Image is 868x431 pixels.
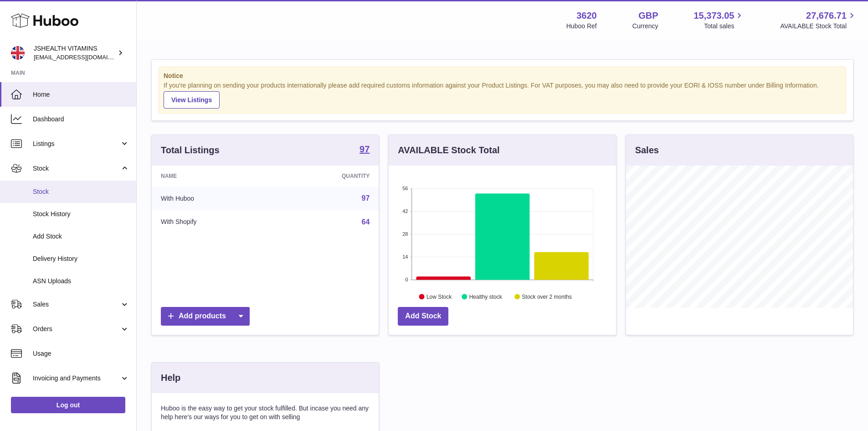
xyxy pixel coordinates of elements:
a: View Listings [164,91,220,109]
strong: 97 [360,145,370,154]
a: 97 [360,145,370,156]
img: internalAdmin-3620@internal.huboo.com [11,46,25,60]
a: 97 [362,194,370,202]
h3: Sales [635,144,659,156]
span: ASN Uploads [33,277,129,286]
td: With Huboo [152,187,274,210]
span: AVAILABLE Stock Total [780,22,857,31]
span: [EMAIL_ADDRESS][DOMAIN_NAME] [34,53,134,61]
a: 64 [362,218,370,226]
span: Add Stock [33,232,129,241]
span: 27,676.71 [806,10,847,22]
span: Stock [33,187,129,196]
a: Add products [161,307,250,326]
a: 27,676.71 AVAILABLE Stock Total [780,10,857,31]
text: 56 [403,186,408,191]
text: 28 [403,231,408,237]
p: Huboo is the easy way to get your stock fulfilled. But incase you need any help here's our ways f... [161,404,370,421]
strong: GBP [638,10,658,22]
td: With Shopify [152,210,274,234]
div: Currency [632,22,658,31]
a: Add Stock [398,307,448,326]
div: JSHEALTH VITAMINS [34,44,116,62]
text: Stock over 2 months [522,293,572,300]
text: 14 [403,254,408,260]
text: 42 [403,208,408,214]
span: Sales [33,300,120,309]
text: Healthy stock [469,293,503,300]
span: Stock [33,164,120,173]
h3: Total Listings [161,144,220,156]
th: Name [152,166,274,187]
div: If you're planning on sending your products internationally please add required customs informati... [164,81,841,109]
a: 15,373.05 Total sales [693,10,745,31]
div: Huboo Ref [566,22,597,31]
span: Home [33,90,129,99]
h3: Help [161,372,180,384]
span: Delivery History [33,254,129,263]
span: Dashboard [33,115,129,124]
a: Log out [11,397,125,413]
span: Total sales [704,22,745,31]
span: Usage [33,349,129,358]
strong: 3620 [576,10,597,22]
span: Stock History [33,210,129,218]
span: 15,373.05 [693,10,734,22]
th: Quantity [274,166,379,187]
strong: Notice [164,72,841,80]
h3: AVAILABLE Stock Total [398,144,499,156]
text: 0 [406,277,408,282]
span: Listings [33,140,120,148]
text: Low Stock [426,293,452,300]
span: Orders [33,325,120,333]
span: Invoicing and Payments [33,374,120,383]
